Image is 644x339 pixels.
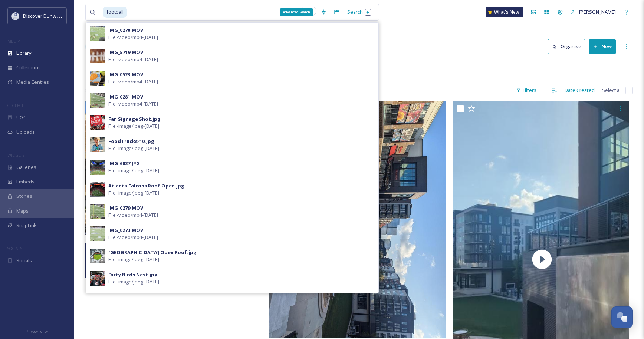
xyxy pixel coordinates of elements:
span: UGC [16,114,26,121]
div: IMG_0270.MOV [108,27,143,34]
div: IMG_0523.MOV [108,71,143,78]
span: File - video/mp4 - [DATE] [108,34,158,41]
span: COLLECT [7,103,23,108]
div: IMG_0273.MOV [108,227,143,234]
span: Embeds [16,178,34,185]
a: Privacy Policy [26,326,48,335]
span: Media Centres [16,79,49,86]
img: 0de7ffe8-bfc5-4f41-961e-8c1c37ae1375.jpg [90,93,105,108]
img: 12aa0c97-41b1-4968-82fb-783714cd3990.jpg [90,49,105,63]
div: IMG_5719.MOV [108,49,143,56]
div: IMG_0281.MOV [108,93,143,100]
img: 8d19332c-f9cc-47c1-91ca-7e534c3cdac7.jpg [90,115,105,130]
div: Atlanta Falcons Roof Open.jpg [108,182,184,189]
span: File - video/mp4 - [DATE] [108,100,158,107]
span: Select all [602,87,622,94]
button: New [589,39,616,54]
span: Stories [16,193,32,200]
div: Date Created [561,83,598,97]
span: File - image/jpeg - [DATE] [108,256,159,263]
a: [PERSON_NAME] [567,5,620,19]
span: 81 file s [85,87,100,94]
img: 22e82216-c3c5-4106-874c-7170662e9932.jpg [90,271,105,286]
a: Organise [548,39,589,54]
span: File - image/jpeg - [DATE] [108,278,159,285]
span: File - image/jpeg - [DATE] [108,189,159,196]
img: 800e6aca-e4bc-4e43-b181-06a6be79e1f0.jpg [90,226,105,241]
img: 2bbc7604-c7fb-47e6-9052-fe04b319cbb0.jpg [90,204,105,219]
span: File - video/mp4 - [DATE] [108,78,158,85]
div: Advanced Search [280,8,313,16]
button: Organise [548,39,585,54]
img: 95786f8c-bc91-4506-b221-91da591fefd5.jpg [90,137,105,152]
img: 534f509c-09e9-45ad-82c9-6ee079e3ecbe.jpg [90,182,105,197]
span: File - video/mp4 - [DATE] [108,56,158,63]
div: IMG_0279.MOV [108,205,143,212]
img: PXL_20241105_211242010.MP.jpg [85,101,263,235]
span: Socials [16,257,32,264]
span: Library [16,50,31,57]
div: Filters [512,83,540,97]
span: Privacy Policy [26,329,48,334]
button: Open Chat [611,306,633,328]
span: MEDIA [7,38,20,44]
img: 15289938-8d48-455c-8eec-3e46853a3063.jpg [90,71,105,86]
div: [GEOGRAPHIC_DATA] Open Roof.jpg [108,249,197,256]
img: 696246f7-25b9-4a35-beec-0db6f57a4831.png [12,12,19,20]
span: File - image/jpeg - [DATE] [108,123,159,130]
span: Galleries [16,164,36,171]
span: WIDGETS [7,152,24,158]
div: FoodTrucks-10.jpg [108,138,154,145]
span: File - image/jpeg - [DATE] [108,167,159,174]
span: Maps [16,207,29,215]
span: [PERSON_NAME] [579,9,616,15]
div: Fan Signage Shot.jpg [108,116,161,123]
span: Discover Dunwoody [23,12,68,19]
div: IMG_6027.JPG [108,160,140,167]
span: SOCIALS [7,246,22,251]
span: File - video/mp4 - [DATE] [108,234,158,241]
span: File - image/jpeg - [DATE] [108,145,159,152]
span: File - video/mp4 - [DATE] [108,212,158,219]
span: Collections [16,64,41,71]
input: To enrich screen reader interactions, please activate Accessibility in Grammarly extension settings [128,4,317,20]
img: b9ba816b-4b2c-44ba-bf83-86964ef6df10.jpg [90,249,105,263]
a: What's New [486,7,523,17]
span: SnapLink [16,222,37,229]
span: Uploads [16,129,35,136]
span: football [103,7,127,17]
div: Dirty Birds Nest.jpg [108,271,158,278]
img: 1956505f-8e13-44fe-a88a-29f35b5c65fb.jpg [90,160,105,175]
img: 81e3a09b-b43e-4fde-8337-a5a9740407f8.jpg [90,26,105,41]
div: Search [344,5,375,19]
